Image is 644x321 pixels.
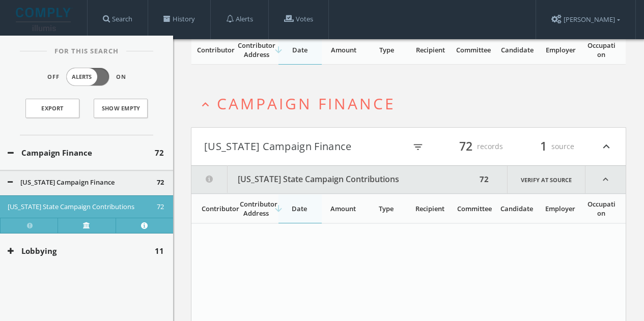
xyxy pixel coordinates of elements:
[536,137,551,155] span: 1
[199,95,626,112] button: expand_lessCampaign Finance
[600,138,613,155] i: expand_less
[507,166,585,193] a: Verify at source
[8,245,155,257] button: Lobbying
[8,178,157,188] button: [US_STATE] Campaign Finance
[191,166,477,193] button: [US_STATE] State Campaign Contributions
[457,204,489,213] div: Committee
[155,147,164,159] span: 72
[370,204,402,213] div: Type
[94,99,148,118] button: Show Empty
[58,218,115,233] a: Verify at source
[544,204,576,213] div: Employer
[327,204,359,213] div: Amount
[412,141,424,153] i: filter_list
[157,202,164,212] span: 72
[477,166,492,193] div: 72
[585,166,626,193] i: expand_less
[199,98,212,111] i: expand_less
[455,137,477,155] span: 72
[217,93,396,114] span: Campaign Finance
[587,199,615,218] div: Occupation
[25,99,79,118] a: Export
[240,199,272,218] div: Contributor Address
[116,73,126,81] span: On
[500,204,533,213] div: Candidate
[8,147,155,159] button: Campaign Finance
[273,203,284,214] i: arrow_downward
[16,8,73,31] img: illumis
[47,73,60,81] span: Off
[284,204,316,213] div: Date
[157,178,164,188] span: 72
[413,204,445,213] div: Recipient
[513,138,574,155] div: source
[202,204,229,213] div: Contributor
[47,46,126,56] span: For This Search
[8,202,157,212] button: [US_STATE] State Campaign Contributions
[155,245,164,257] span: 11
[442,138,503,155] div: records
[204,138,406,155] button: [US_STATE] Campaign Finance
